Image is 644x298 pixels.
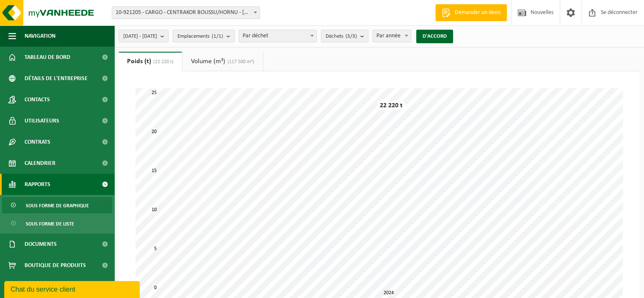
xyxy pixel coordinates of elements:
[2,215,112,231] a: Sous forme de liste
[25,54,70,61] font: Tableau de bord
[177,33,210,39] font: Emplacements
[423,33,447,39] font: D'ACCORD
[373,30,411,42] span: Par année
[380,102,403,109] font: 22 220 t
[112,6,260,19] span: 10-921205 - CARGO - CENTRAKOR BOUSSU/HORNU - HORNU
[212,33,223,39] font: (1/1)
[435,4,507,21] a: Demander un devis
[153,59,174,64] font: (22 220 t)
[25,97,50,103] font: Contacts
[25,262,86,269] font: Boutique de produits
[326,33,343,39] font: Déchets
[416,30,453,43] button: D'ACCORD
[191,58,225,65] font: Volume (m³)
[4,279,141,298] iframe: widget de discussion
[531,9,553,16] font: Nouvelles
[243,33,268,39] font: Par déchet
[25,160,55,167] font: Calendrier
[116,9,294,16] font: 10-921205 - CARGO - CENTRAKOR BOUSSU/HORNU - [GEOGRAPHIC_DATA]
[373,30,411,42] span: Par année
[345,33,357,39] font: (3/3)
[26,203,89,209] font: Sous forme de graphique
[123,33,157,39] font: [DATE] - [DATE]
[25,139,50,145] font: Contrats
[25,33,55,39] font: Navigation
[455,9,500,16] font: Demander un devis
[2,197,112,213] a: Sous forme de graphique
[25,75,88,82] font: Détails de l'entreprise
[119,30,169,42] button: [DATE] - [DATE]
[127,58,151,65] font: Poids (t)
[227,59,254,64] font: (117 500 m³)
[26,222,74,227] font: Sous forme de liste
[321,30,368,42] button: Déchets(3/3)
[25,181,50,188] font: Rapports
[112,7,260,19] span: 10-921205 - CARGO - CENTRAKOR BOUSSU/HORNU - HORNU
[601,9,638,16] font: Se déconnecter
[25,241,57,248] font: Documents
[25,118,59,124] font: Utilisateurs
[239,30,317,42] span: Par déchet
[239,30,316,42] span: Par déchet
[173,30,235,42] button: Emplacements(1/1)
